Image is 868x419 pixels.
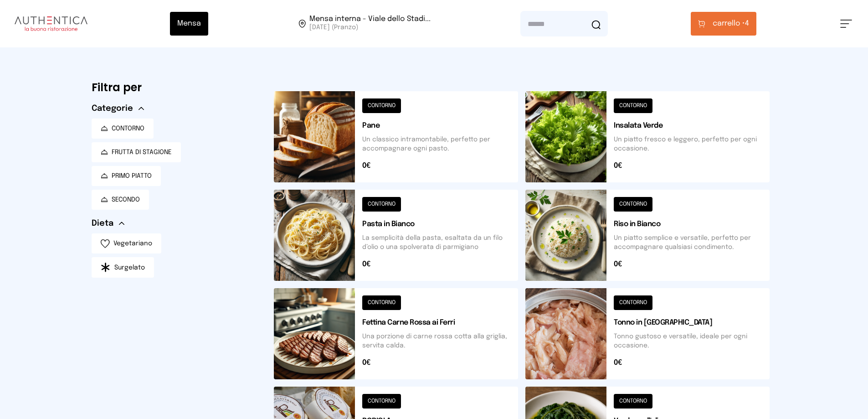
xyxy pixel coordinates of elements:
[713,18,749,29] span: 4
[92,166,161,186] button: PRIMO PIATTO
[92,119,154,139] button: CONTORNO
[112,124,144,133] span: CONTORNO
[309,23,431,32] span: [DATE] (Pranzo)
[92,190,149,210] button: SECONDO
[112,171,152,181] span: PRIMO PIATTO
[92,142,181,162] button: FRUTTA DI STAGIONE
[92,80,259,95] h6: Filtra per
[170,12,208,36] button: Mensa
[15,16,87,31] img: logo.8f33a47.png
[92,233,161,253] button: Vegetariano
[112,148,172,157] span: FRUTTA DI STAGIONE
[691,12,756,36] button: carrello •4
[92,102,133,115] span: Categorie
[309,16,431,32] span: Viale dello Stadio, 77, 05100 Terni TR, Italia
[113,239,152,248] span: Vegetariano
[112,195,140,204] span: SECONDO
[92,102,144,115] button: Categorie
[92,217,124,230] button: Dieta
[713,18,745,29] span: carrello •
[114,263,145,272] span: Surgelato
[92,217,113,230] span: Dieta
[92,257,154,278] button: Surgelato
